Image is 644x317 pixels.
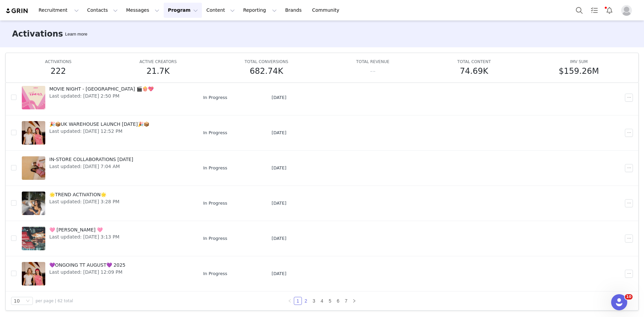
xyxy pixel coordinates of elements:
iframe: Intercom live chat [611,294,627,310]
span: IMV SUM [570,59,588,64]
span: TOTAL CONVERSIONS [245,59,288,64]
h5: 222 [51,65,66,77]
button: Messages [122,3,163,18]
a: 🎉📦UK WAREHOUSE LAUNCH [DATE]🎉📦Last updated: [DATE] 12:52 PM [22,119,193,146]
span: Last updated: [DATE] 12:52 PM [49,128,149,135]
button: Recruitment [35,3,83,18]
li: 4 [318,297,326,305]
span: TOTAL CONTENT [457,59,491,64]
a: Community [308,3,346,18]
button: Search [572,3,587,18]
span: In Progress [203,94,227,101]
h5: $159.26M [559,65,599,77]
i: icon: left [288,299,292,303]
span: Last updated: [DATE] 2:50 PM [49,93,154,100]
span: 💜ONGOING TT AUGUST💜 2025 [49,262,125,269]
span: IN-STORE COLLABORATIONS [DATE] [49,156,133,163]
span: Last updated: [DATE] 3:28 PM [49,198,119,205]
h5: -- [370,65,376,77]
span: [DATE] [272,200,286,207]
a: Tasks [587,3,602,18]
a: 5 [326,297,334,305]
button: Profile [617,5,639,16]
span: per page | 62 total [36,298,73,304]
span: 10 [625,294,633,300]
button: Contacts [83,3,122,18]
a: 1 [294,297,302,305]
span: ACTIVATIONS [45,59,71,64]
span: Last updated: [DATE] 12:09 PM [49,269,125,276]
a: 🩷 [PERSON_NAME] 🩷Last updated: [DATE] 3:13 PM [22,225,193,252]
li: 3 [310,297,318,305]
span: Last updated: [DATE] 3:13 PM [49,233,119,241]
li: Previous Page [286,297,294,305]
img: placeholder-profile.jpg [621,5,632,16]
li: 2 [302,297,310,305]
div: 10 [14,297,20,305]
span: ACTIVE CREATORS [140,59,177,64]
a: 3 [310,297,318,305]
a: 4 [318,297,326,305]
i: icon: down [26,299,30,304]
div: Tooltip anchor [64,31,89,38]
span: [DATE] [272,165,286,171]
span: 🎉📦UK WAREHOUSE LAUNCH [DATE]🎉📦 [49,121,149,128]
span: In Progress [203,200,227,207]
span: TOTAL REVENUE [356,59,389,64]
a: IN-STORE COLLABORATIONS [DATE]Last updated: [DATE] 7:04 AM [22,155,193,181]
span: In Progress [203,129,227,136]
h5: 21.7K [147,65,170,77]
a: Brands [281,3,308,18]
a: 💜ONGOING TT AUGUST💜 2025Last updated: [DATE] 12:09 PM [22,260,193,287]
button: Content [202,3,239,18]
a: MOVIE NIGHT - [GEOGRAPHIC_DATA] 🎬🍿💖Last updated: [DATE] 2:50 PM [22,84,193,111]
li: 7 [342,297,350,305]
span: 🌟TREND ACTIVATION🌟 [49,191,119,198]
img: grin logo [5,8,29,14]
span: [DATE] [272,129,286,136]
button: Reporting [239,3,281,18]
button: Program [164,3,202,18]
li: 6 [334,297,342,305]
span: [DATE] [272,94,286,101]
span: [DATE] [272,235,286,242]
a: 6 [334,297,342,305]
h3: Activations [12,28,63,40]
li: Next Page [350,297,358,305]
a: 7 [342,297,350,305]
span: In Progress [203,270,227,277]
span: In Progress [203,165,227,171]
i: icon: right [352,299,356,303]
a: 2 [302,297,310,305]
button: Notifications [602,3,617,18]
h5: 682.74K [250,65,283,77]
li: 5 [326,297,334,305]
li: 1 [294,297,302,305]
span: In Progress [203,235,227,242]
span: Last updated: [DATE] 7:04 AM [49,163,133,170]
span: [DATE] [272,270,286,277]
span: 🩷 [PERSON_NAME] 🩷 [49,226,119,233]
span: MOVIE NIGHT - [GEOGRAPHIC_DATA] 🎬🍿💖 [49,86,154,93]
a: 🌟TREND ACTIVATION🌟Last updated: [DATE] 3:28 PM [22,190,193,217]
h5: 74.69K [460,65,488,77]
